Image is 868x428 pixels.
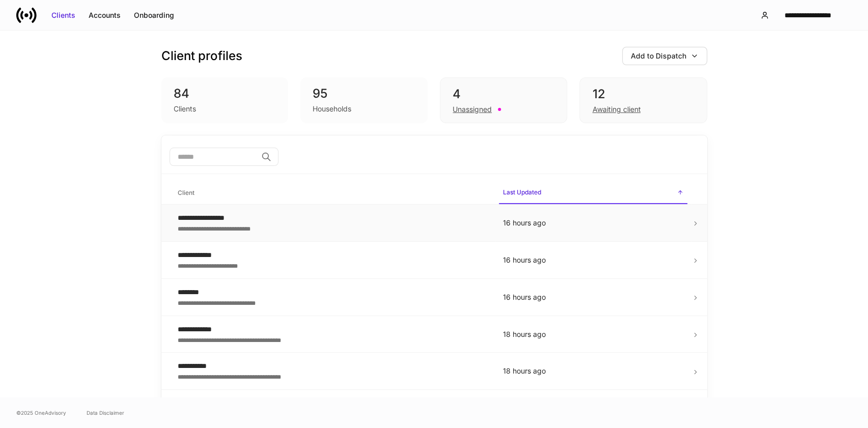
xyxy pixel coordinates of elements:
[134,10,174,20] div: Onboarding
[592,104,640,115] div: Awaiting client
[503,187,541,197] h6: Last Updated
[16,409,66,417] span: © 2025 OneAdvisory
[592,86,694,102] div: 12
[87,409,124,417] a: Data Disclaimer
[313,104,351,114] div: Households
[631,51,686,61] div: Add to Dispatch
[174,104,196,114] div: Clients
[579,77,707,123] div: 12Awaiting client
[453,104,492,115] div: Unassigned
[499,182,687,204] span: Last Updated
[174,85,276,102] div: 84
[503,255,683,265] p: 16 hours ago
[45,7,82,23] button: Clients
[51,10,75,20] div: Clients
[174,183,491,204] span: Client
[503,329,683,339] p: 18 hours ago
[313,85,415,102] div: 95
[82,7,127,23] button: Accounts
[503,292,683,302] p: 16 hours ago
[178,188,194,197] h6: Client
[440,77,567,123] div: 4Unassigned
[89,10,121,20] div: Accounts
[453,86,554,102] div: 4
[622,47,707,65] button: Add to Dispatch
[127,7,181,23] button: Onboarding
[161,48,242,64] h3: Client profiles
[503,366,683,376] p: 18 hours ago
[503,218,683,228] p: 16 hours ago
